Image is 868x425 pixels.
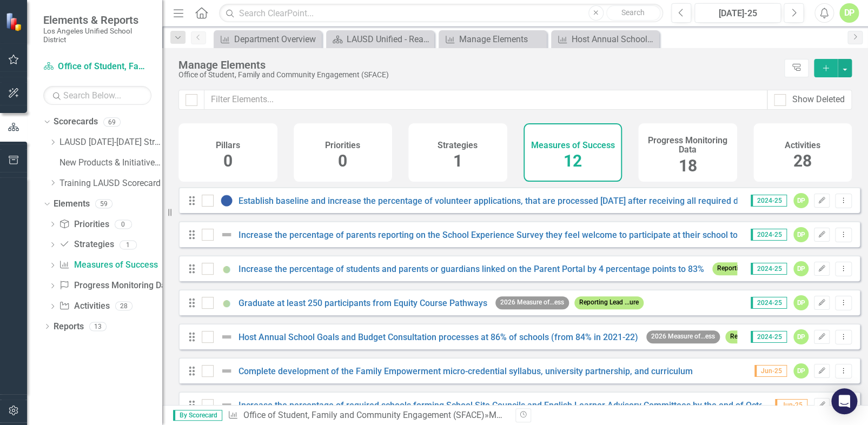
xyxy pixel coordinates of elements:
a: Increase the percentage of students and parents or guardians linked on the Parent Portal by 4 per... [238,264,704,274]
span: Jun-25 [754,365,787,377]
button: [DATE]-25 [694,3,781,23]
div: Department Overview [234,32,319,46]
a: Activities [59,300,109,313]
div: DP [793,193,809,208]
span: Jun-25 [775,399,807,411]
input: Search ClearPoint... [219,4,662,23]
div: Office of Student, Family and Community Engagement (SFACE) [178,71,779,79]
span: 2024-25 [751,263,787,275]
a: Office of Student, Family and Community Engagement (SFACE) [43,61,151,73]
span: 0 [338,151,347,170]
div: LAUSD Unified - Ready for the World [347,32,432,46]
img: Not Defined [220,364,233,377]
img: At or Above Plan [220,194,233,207]
span: Reporting Lead ...ure [574,296,644,309]
button: DP [839,3,859,23]
div: Open Intercom Messenger [831,388,857,414]
a: Host Annual School Goals and Budget Consultation processes at 86% of schools (from 84% in 2021-22) [554,32,657,46]
h4: Strategies [438,141,478,150]
span: 2024-25 [751,331,787,343]
input: Search Below... [43,86,151,105]
a: Increase the percentage of parents reporting on the School Experience Survey they feel welcome to... [238,230,756,240]
span: 2024-25 [751,297,787,309]
div: DP [793,227,809,242]
a: Office of Student, Family and Community Engagement (SFACE) [243,410,484,420]
span: 2024-25 [751,195,787,207]
button: Search [606,5,660,21]
img: Not Defined [220,330,233,343]
a: Progress Monitoring Data [59,280,173,292]
span: 28 [793,151,812,170]
span: 18 [678,156,697,175]
div: Show Deleted [792,94,845,106]
a: Host Annual School Goals and Budget Consultation processes at 86% of schools (from 84% in 2021-22) [238,332,638,342]
a: New Products & Initiatives 2024-25 [59,157,162,169]
div: Host Annual School Goals and Budget Consultation processes at 86% of schools (from 84% in 2021-22) [572,32,657,46]
div: Manage Elements [459,32,544,46]
span: 12 [564,151,582,170]
a: LAUSD [DATE]-[DATE] Strategic Plan [59,136,162,149]
span: Reporting Lead ...ure [725,330,794,343]
img: ClearPoint Strategy [5,12,24,31]
span: 2026 Measure of...ess [646,330,720,343]
div: [DATE]-25 [698,7,778,20]
a: Elements [54,198,90,210]
a: Priorities [59,218,109,231]
a: Training LAUSD Scorecard [59,177,162,190]
span: Reporting Lead ...ure [712,262,781,275]
img: Not Defined [220,228,233,241]
a: Department Overview [216,32,319,46]
div: DP [793,295,809,310]
a: Graduate at least 250 participants from Equity Course Pathways [238,298,487,308]
a: Manage Elements [441,32,544,46]
h4: Measures of Success [531,141,614,150]
a: Strategies [59,238,114,251]
a: Establish baseline and increase the percentage of volunteer applications, that are processed [DAT... [238,196,809,206]
div: 28 [115,302,132,311]
div: 0 [115,220,132,229]
div: DP [793,261,809,276]
h4: Priorities [325,141,360,150]
div: DP [793,329,809,344]
a: LAUSD Unified - Ready for the World [329,32,432,46]
span: 1 [453,151,462,170]
img: Not Defined [220,399,233,411]
div: 1 [120,240,137,249]
span: 2026 Measure of...ess [495,296,569,309]
span: 2024-25 [751,229,787,241]
div: Manage Elements [178,59,779,71]
a: Measures of Success [59,259,157,271]
img: Showing Improvemet [220,296,233,309]
h4: Pillars [216,141,240,150]
div: DP [793,363,809,378]
h4: Progress Monitoring Data [645,136,731,155]
span: By Scorecard [173,410,222,421]
div: 59 [95,199,112,208]
img: Showing Improvemet [220,262,233,275]
span: Search [621,8,645,17]
span: Elements & Reports [43,14,151,26]
a: Complete development of the Family Empowerment micro-credential syllabus, university partnership,... [238,366,693,376]
h4: Activities [785,141,820,150]
small: Los Angeles Unified School District [43,26,151,44]
a: Scorecards [54,116,98,128]
div: » Manage Measures of Success [228,409,507,422]
input: Filter Elements... [204,90,767,110]
div: 13 [89,322,107,331]
a: Reports [54,321,84,333]
span: 0 [223,151,233,170]
div: 69 [103,117,121,127]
